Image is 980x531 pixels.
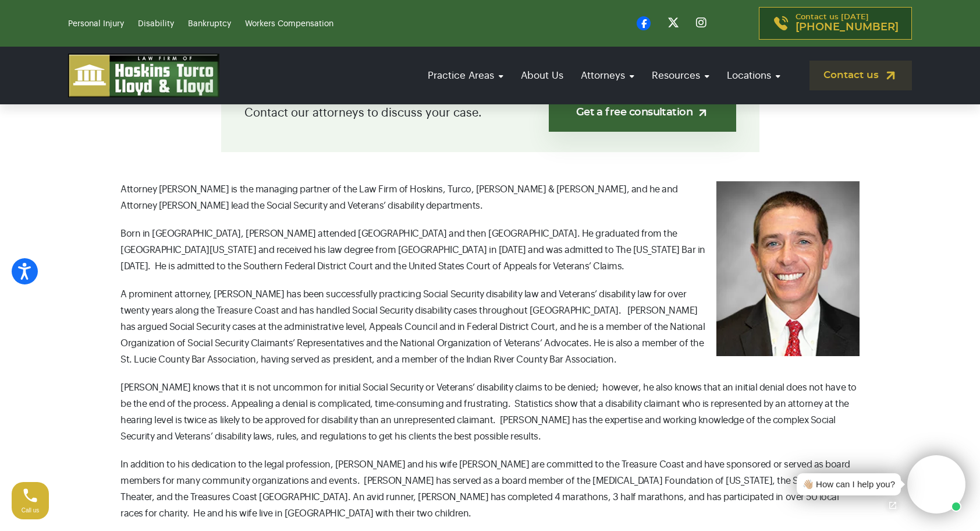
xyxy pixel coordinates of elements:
img: Ian Lloyd [716,181,860,356]
span: Call us [22,507,40,514]
span: In addition to his dedication to the legal profession, [PERSON_NAME] and his wife [PERSON_NAME] a... [120,460,850,518]
a: Attorneys [575,59,640,92]
div: 👋🏼 How can I help you? [803,478,895,491]
a: Get a free consultation [549,94,736,132]
a: Personal Injury [68,20,124,28]
span: [PHONE_NUMBER] [796,22,899,33]
p: Contact us [DATE] [796,13,899,33]
a: Contact us [809,61,912,90]
span: Attorney [PERSON_NAME] is the managing partner of the Law Firm of Hoskins, Turco, [PERSON_NAME] &... [120,185,678,210]
a: About Us [515,59,569,92]
a: Workers Compensation [245,20,333,28]
a: Contact us [DATE][PHONE_NUMBER] [759,7,912,40]
span: A prominent attorney, [PERSON_NAME] has been successfully practicing Social Security disability l... [120,290,705,364]
img: logo [68,54,219,97]
a: Bankruptcy [188,20,231,28]
a: Open chat [880,493,905,518]
a: Disability [138,20,174,28]
a: Locations [721,59,786,92]
span: Born in [GEOGRAPHIC_DATA], [PERSON_NAME] attended [GEOGRAPHIC_DATA] and then [GEOGRAPHIC_DATA]. H... [120,229,705,271]
a: Practice Areas [422,59,509,92]
span: [PERSON_NAME] knows that it is not uncommon for initial Social Security or Veterans’ disability c... [120,383,857,441]
div: Contact our attorneys to discuss your case. [221,73,759,152]
img: arrow-up-right-light.svg [697,107,709,119]
a: Resources [646,59,715,92]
